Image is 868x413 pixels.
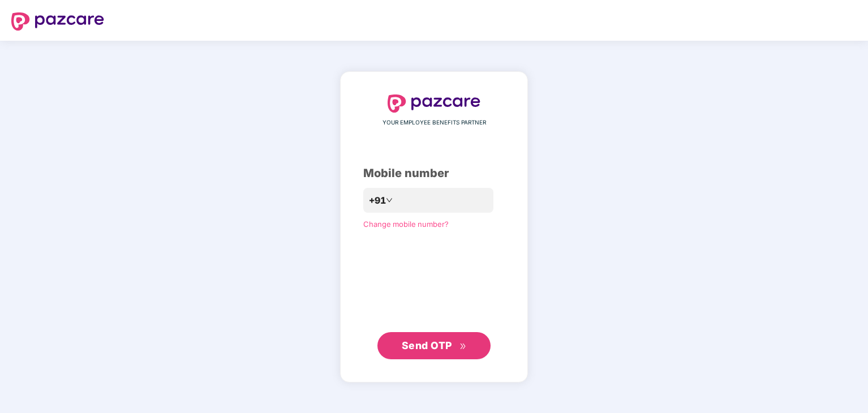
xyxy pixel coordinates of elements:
[363,220,449,229] a: Change mobile number?
[369,193,386,208] span: +91
[383,118,486,127] span: YOUR EMPLOYEE BENEFITS PARTNER
[459,343,467,350] span: double-right
[386,197,393,204] span: down
[388,94,480,113] img: logo
[402,339,452,351] span: Send OTP
[363,165,505,182] div: Mobile number
[377,332,491,359] button: Send OTPdouble-right
[11,12,104,31] img: logo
